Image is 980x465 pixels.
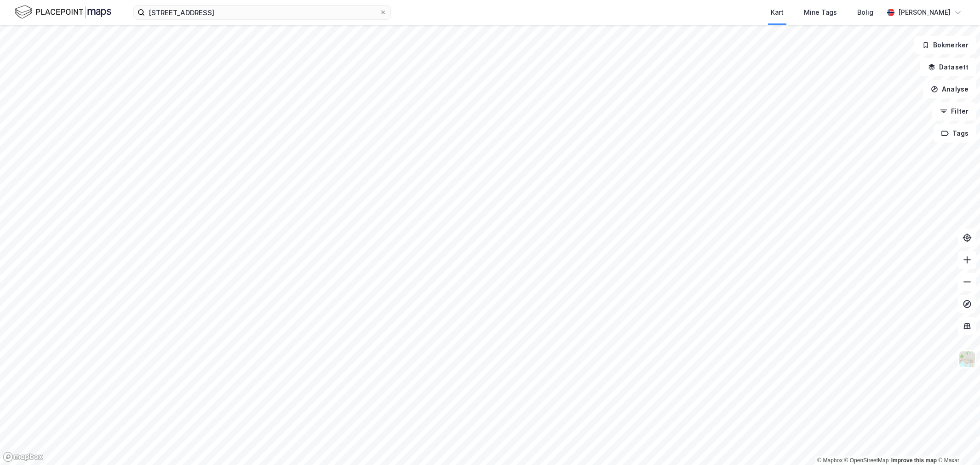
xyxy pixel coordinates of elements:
[3,452,43,462] a: Mapbox homepage
[932,102,976,121] button: Filter
[914,36,976,54] button: Bokmerker
[844,457,889,464] a: OpenStreetMap
[817,457,842,464] a: Mapbox
[771,7,784,18] div: Kart
[923,80,976,98] button: Analyse
[934,421,980,465] iframe: Chat Widget
[145,6,379,19] input: Søk på adresse, matrikkel, gårdeiere, leietakere eller personer
[891,457,937,464] a: Improve this map
[804,7,837,18] div: Mine Tags
[934,124,976,143] button: Tags
[958,350,976,368] img: Z
[934,421,980,465] div: Kontrollprogram for chat
[898,7,951,18] div: [PERSON_NAME]
[857,7,873,18] div: Bolig
[920,58,976,76] button: Datasett
[15,4,111,20] img: logo.f888ab2527a4732fd821a326f86c7f29.svg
